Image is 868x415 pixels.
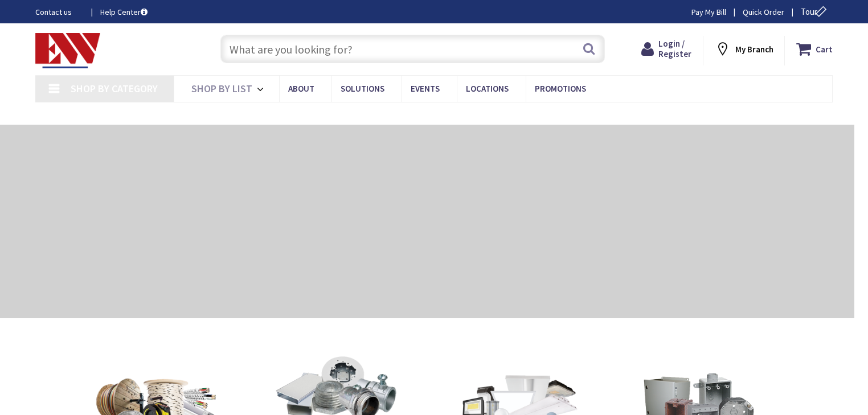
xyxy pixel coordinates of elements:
[191,82,252,95] span: Shop By List
[35,6,82,18] a: Contact us
[341,83,384,94] span: Solutions
[801,6,830,17] span: Tour
[691,6,726,18] a: Pay My Bill
[658,38,691,59] span: Login / Register
[715,39,773,59] div: My Branch
[641,39,691,59] a: Login / Register
[100,6,148,18] a: Help Center
[535,83,586,94] span: Promotions
[816,39,833,59] strong: Cart
[411,83,440,94] span: Events
[466,83,509,94] span: Locations
[220,35,605,63] input: What are you looking for?
[35,33,100,68] img: Electrical Wholesalers, Inc.
[288,83,314,94] span: About
[743,6,784,18] a: Quick Order
[796,39,833,59] a: Cart
[735,44,773,55] strong: My Branch
[71,82,158,95] span: Shop By Category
